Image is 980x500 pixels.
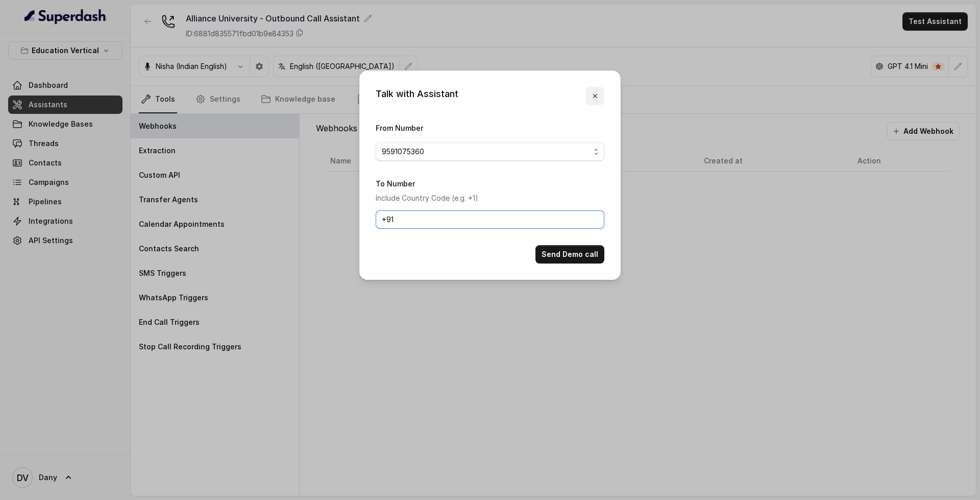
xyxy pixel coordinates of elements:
[376,142,604,161] button: 9591075360
[376,210,604,229] input: +1123456789
[382,146,590,158] span: 9591075360
[535,245,604,264] button: Send Demo call
[376,124,423,132] label: From Number
[376,87,458,105] div: Talk with Assistant
[376,192,604,204] p: Include Country Code (e.g. +1)
[376,179,415,188] label: To Number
